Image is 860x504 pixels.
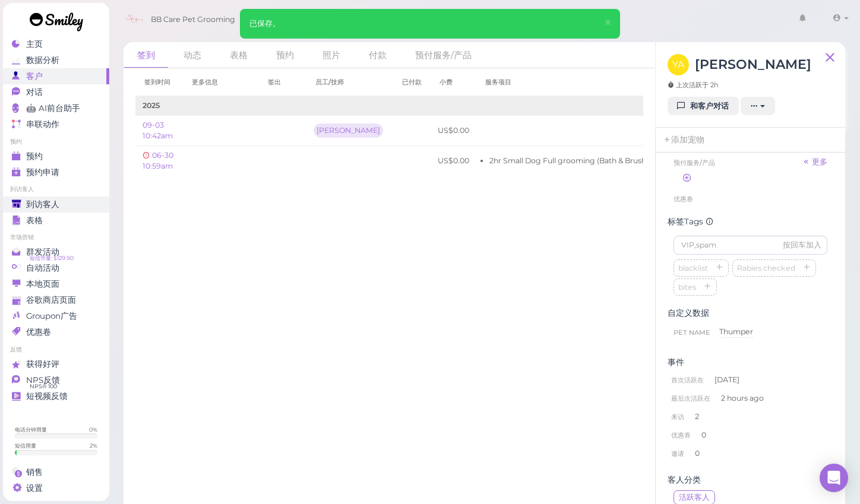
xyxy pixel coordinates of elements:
[3,164,109,180] a: 预约申请
[431,146,476,176] td: US$0.00
[26,199,59,210] span: 到访客人
[15,442,36,449] div: 短信用量
[26,215,43,226] span: 表格
[735,264,798,272] span: Rabies checked
[668,426,833,445] li: 0
[695,54,811,75] h3: [PERSON_NAME]
[671,413,684,421] span: 来访
[668,54,689,75] span: YA
[489,156,683,166] li: 2hr Small Dog Full grooming (Bath & Brush + Haircut)
[259,68,306,96] th: 签出
[3,213,109,229] a: 表格
[668,407,833,426] li: 2
[671,449,684,458] span: 邀请
[3,185,109,194] li: 到访客人
[674,327,710,345] span: Pet Name
[3,196,109,213] a: 到访客人
[26,311,77,321] span: Groupon广告
[183,68,259,96] th: 更多信息
[597,9,619,37] button: Close
[135,68,183,96] th: 签到时间
[26,327,51,337] span: 优惠卷
[26,359,59,369] span: 获得好评
[802,157,827,169] a: 更多
[820,464,848,492] div: Open Intercom Messenger
[3,84,109,100] a: 对话
[3,148,109,164] a: 预约
[89,426,97,433] div: 0 %
[3,345,109,354] li: 反馈
[783,240,821,251] div: 按回车加入
[26,295,76,305] span: 谷歌商店页面
[3,464,109,480] a: 销售
[3,116,109,132] a: 串联动作
[668,217,833,227] div: 标签Tags
[216,42,261,68] a: 表格
[26,247,59,257] span: 群发活动
[674,157,715,169] span: 预付服务/产品
[668,475,833,485] div: 客人分类
[124,42,169,68] a: 签到
[3,36,109,52] a: 主页
[314,123,383,138] div: [PERSON_NAME]
[671,431,691,439] span: 优惠券
[26,39,43,49] span: 主页
[355,42,400,68] a: 付款
[26,483,43,493] span: 设置
[263,42,308,68] a: 预约
[668,357,833,367] div: 事件
[3,260,109,276] a: 自动活动
[143,101,160,110] b: 2025
[3,244,109,260] a: 群发活动 短信币量: $129.90
[3,276,109,292] a: 本地页面
[26,375,60,385] span: NPS反馈
[3,480,109,496] a: 设置
[26,151,43,161] span: 预约
[26,467,43,477] span: 销售
[671,394,710,402] span: 最后次活跃在
[15,426,47,433] div: 电话分钟用量
[668,97,739,116] a: 和客户对话
[3,138,109,146] li: 预约
[26,263,59,273] span: 自动活动
[431,116,476,146] td: US$0.00
[170,42,215,68] a: 动态
[26,55,59,65] span: 数据分析
[26,391,68,401] span: 短视频反馈
[714,375,739,385] span: [DATE]
[3,233,109,242] li: 市场营销
[426,10,541,29] input: 查询客户
[3,52,109,68] a: 数据分析
[309,42,354,68] a: 照片
[393,68,431,96] th: 已付款
[668,80,719,90] span: 上次活跃于 2h
[604,14,612,31] span: ×
[668,444,833,463] li: 0
[721,393,764,404] span: 2 hours ago
[30,382,57,391] span: NPS® 100
[143,150,176,172] span: 06-30 10:59am
[143,121,173,140] a: 09-03 10:42am
[3,308,109,324] a: Groupon广告
[719,327,753,336] span: Thumper
[656,128,712,153] a: 添加宠物
[3,324,109,340] a: 优惠卷
[476,68,690,96] th: 服务项目
[3,372,109,388] a: NPS反馈 NPS® 100
[3,100,109,116] a: 🤖 AI前台助手
[3,356,109,372] a: 获得好评
[90,442,97,449] div: 2 %
[3,68,109,84] a: 客户
[676,264,710,272] span: blacklist
[306,68,393,96] th: 员工/技师
[26,103,80,113] span: 🤖 AI前台助手
[3,388,109,404] a: 短视频反馈
[401,42,485,68] a: 预付服务/产品
[674,236,827,255] input: VIP,spam
[26,119,59,129] span: 串联动作
[431,68,476,96] th: 小费
[26,71,43,81] span: 客户
[26,87,43,97] span: 对话
[30,253,74,263] span: 短信币量: $129.90
[671,376,704,384] span: 首次活跃在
